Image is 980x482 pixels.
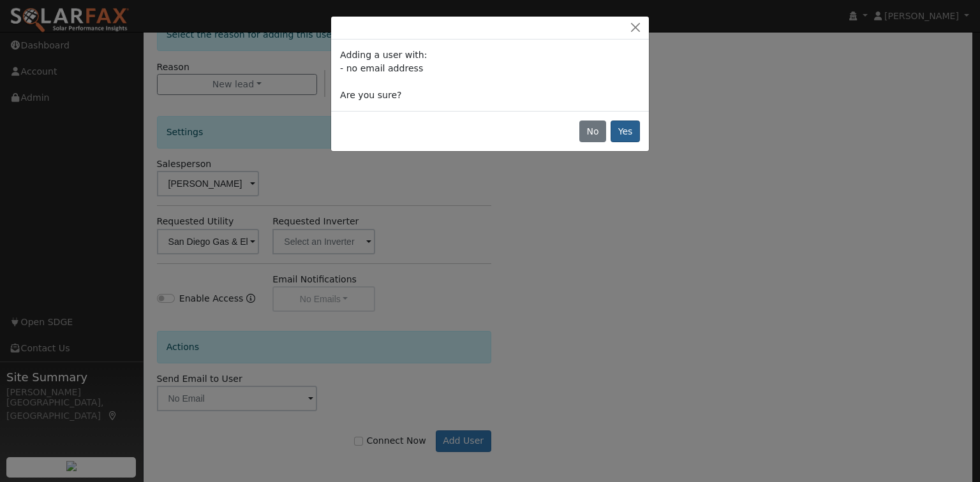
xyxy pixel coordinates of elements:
button: Yes [611,120,640,142]
span: Adding a user with: [340,50,427,60]
button: Close [627,21,644,34]
span: - no email address [340,63,423,73]
button: No [579,120,606,142]
span: Are you sure? [340,90,401,100]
